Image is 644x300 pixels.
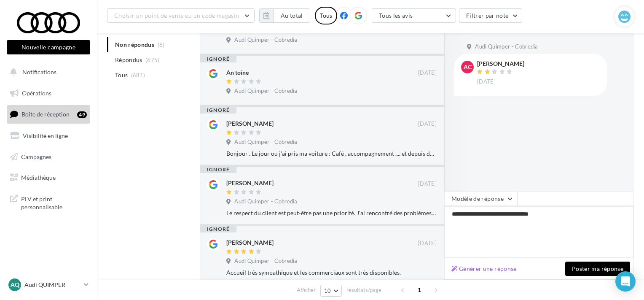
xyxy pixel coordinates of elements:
[7,40,90,54] button: Nouvelle campagne
[475,43,538,51] span: Audi Quimper - Cobredia
[418,69,437,77] span: [DATE]
[418,120,437,128] span: [DATE]
[274,8,310,23] button: Au total
[413,283,426,297] span: 1
[379,12,413,19] span: Tous les avis
[23,132,68,139] span: Visibilité en ligne
[5,105,92,123] a: Boîte de réception49
[226,209,437,217] div: Le respect du client est peut-être pas une priorité. J'ai rencontré des problèmes d'arrêt moteur ...
[21,174,56,181] span: Médiathèque
[226,149,437,158] div: Bonjour . Le jour ou j'ai pris ma voiture : Café , accompagnement .... et depuis dėlaisement de t...
[22,68,56,76] span: Notifications
[459,8,523,23] button: Filtrer par note
[234,87,297,95] span: Audi Quimper - Cobredia
[7,277,90,293] a: AQ Audi QUIMPER
[24,281,80,289] p: Audi QUIMPER
[5,127,92,145] a: Visibilité en ligne
[5,63,89,81] button: Notifications
[11,281,19,289] span: AQ
[324,287,331,294] span: 10
[464,63,472,71] span: AC
[234,257,297,265] span: Audi Quimper - Cobredia
[259,8,310,23] button: Au total
[226,268,437,277] div: Accueil très sympathique et les commerciaux sont très disponibles.
[114,12,239,19] span: Choisir un point de vente ou un code magasin
[234,36,297,44] span: Audi Quimper - Cobredia
[21,193,87,211] span: PLV et print personnalisable
[234,198,297,205] span: Audi Quimper - Cobredia
[234,138,297,146] span: Audi Quimper - Cobredia
[226,68,249,77] div: An toine
[226,119,274,128] div: [PERSON_NAME]
[200,226,236,232] div: ignoré
[22,89,51,97] span: Opérations
[5,84,92,102] a: Opérations
[477,61,524,67] div: [PERSON_NAME]
[226,179,274,187] div: [PERSON_NAME]
[444,192,518,206] button: Modèle de réponse
[418,180,437,188] span: [DATE]
[115,71,128,79] span: Tous
[115,56,142,64] span: Répondus
[5,169,92,186] a: Médiathèque
[320,285,342,297] button: 10
[565,262,630,276] button: Poster ma réponse
[226,238,274,247] div: [PERSON_NAME]
[448,264,520,274] button: Générer une réponse
[372,8,456,23] button: Tous les avis
[5,190,92,215] a: PLV et print personnalisable
[477,78,496,86] span: [DATE]
[297,286,316,294] span: Afficher
[418,240,437,247] span: [DATE]
[200,56,236,62] div: ignoré
[200,166,236,173] div: ignoré
[131,72,145,78] span: (681)
[5,148,92,166] a: Campagnes
[107,8,255,23] button: Choisir un point de vente ou un code magasin
[77,111,87,118] div: 49
[21,111,70,118] span: Boîte de réception
[21,153,51,160] span: Campagnes
[145,57,160,63] span: (675)
[315,7,337,24] div: Tous
[200,107,236,114] div: ignoré
[615,271,636,292] div: Open Intercom Messenger
[346,286,381,294] span: résultats/page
